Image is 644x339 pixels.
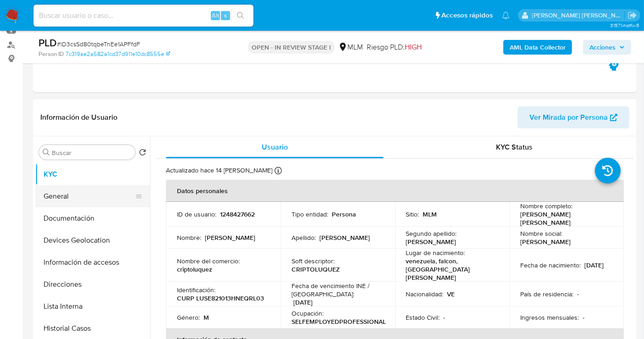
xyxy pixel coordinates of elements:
[520,261,581,269] p: Fecha de nacimiento :
[532,11,625,20] p: nancy.sanchezgarcia@mercadolibre.com.mx
[177,294,264,302] p: CURP LUSE821013HNEQRL03
[177,286,215,294] p: Identificación :
[177,233,201,242] p: Nombre :
[406,257,495,282] p: venezuela, falcon, [GEOGRAPHIC_DATA][PERSON_NAME]
[39,35,57,50] b: PLD
[40,113,117,122] h1: Información de Usuario
[529,106,608,128] span: Ver Mirada por Persona
[292,309,324,317] p: Ocupación :
[292,210,328,218] p: Tipo entidad :
[338,42,363,52] div: MLM
[292,317,386,326] p: SELFEMPLOYEDPROFESSIONAL
[610,22,639,29] span: 3.157.1-hotfix-5
[510,40,566,55] b: AML Data Collector
[583,313,584,322] p: -
[406,290,444,298] p: Nacionalidad :
[220,210,255,218] p: 1248427662
[177,257,240,265] p: Nombre del comercio :
[406,210,419,218] p: Sitio :
[262,142,288,152] span: Usuario
[406,313,440,322] p: Estado Civil :
[520,238,571,246] p: [PERSON_NAME]
[292,282,384,298] p: Fecha de vencimiento INE / [GEOGRAPHIC_DATA] :
[177,265,212,273] p: criptoluquez
[406,229,457,238] p: Segundo apellido :
[35,295,150,317] button: Lista Interna
[423,210,437,218] p: MLM
[520,229,562,238] p: Nombre social :
[293,298,313,306] p: [DATE]
[520,290,573,298] p: País de residencia :
[39,50,64,58] b: Person ID
[503,40,572,55] button: AML Data Collector
[502,11,510,19] a: Notificaciones
[35,163,150,185] button: KYC
[517,106,629,128] button: Ver Mirada por Persona
[35,185,143,207] button: General
[406,238,457,246] p: [PERSON_NAME]
[447,290,455,298] p: VE
[583,40,631,55] button: Acciones
[57,39,140,49] span: # lD3csSd80tqbeTnEe1APFfdF
[520,202,572,210] p: Nombre completo :
[177,313,200,322] p: Género :
[627,11,637,20] a: Salir
[406,249,465,257] p: Lugar de nacimiento :
[292,257,335,265] p: Soft descriptor :
[33,10,253,22] input: Buscar usuario o caso...
[35,251,150,273] button: Información de accesos
[231,9,250,22] button: search-icon
[520,210,609,227] p: [PERSON_NAME] [PERSON_NAME]
[166,180,624,202] th: Datos personales
[35,229,150,251] button: Devices Geolocation
[177,210,216,218] p: ID de usuario :
[292,233,316,242] p: Apellido :
[292,265,340,273] p: CRIPTOLUQUEZ
[224,11,227,20] span: s
[52,149,132,157] input: Buscar
[212,11,219,20] span: Alt
[35,273,150,295] button: Direcciones
[319,233,370,242] p: [PERSON_NAME]
[444,313,446,322] p: -
[496,142,533,152] span: KYC Status
[441,11,493,20] span: Accesos rápidos
[589,40,616,55] span: Acciones
[166,166,272,175] p: Actualizado hace 14 [PERSON_NAME]
[66,50,170,58] a: 7c319ae2a582a1cd37d911e10dc8555e
[139,149,146,159] button: Volver al orden por defecto
[405,42,422,52] span: HIGH
[35,207,150,229] button: Documentación
[367,42,422,52] span: Riesgo PLD:
[520,313,579,322] p: Ingresos mensuales :
[577,290,579,298] p: -
[204,313,209,322] p: M
[332,210,356,218] p: Persona
[205,233,255,242] p: [PERSON_NAME]
[248,41,335,54] p: OPEN - IN REVIEW STAGE I
[584,261,604,269] p: [DATE]
[43,149,50,156] button: Buscar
